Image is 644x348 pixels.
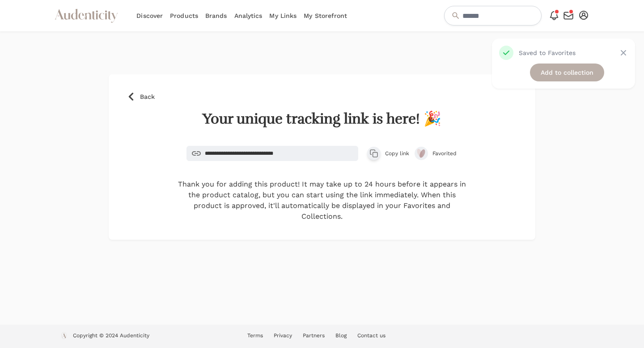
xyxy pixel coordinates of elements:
span: Favorited [432,150,458,157]
p: Copyright © 2024 Audenticity [73,332,149,341]
h1: Your unique tracking link is here! 🎉 [175,110,469,128]
a: Terms [247,332,263,339]
a: Privacy [274,332,292,339]
span: Copy link [385,150,409,157]
div: Saved to Favorites [519,48,576,57]
p: Thank you for adding this product! It may take up to 24 hours before it appears in the product ca... [175,179,469,222]
a: Contact us [357,332,386,339]
span: Back [140,92,155,101]
a: Back [127,92,518,101]
a: Partners [303,332,325,339]
button: Favorited [415,147,458,160]
a: Blog [335,332,347,339]
button: Close [616,46,631,60]
button: Copy link [367,146,409,161]
a: Add to collection [530,64,604,81]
